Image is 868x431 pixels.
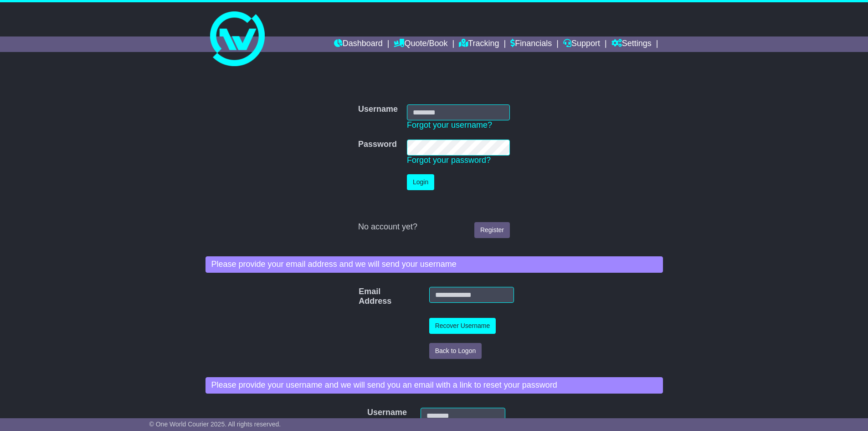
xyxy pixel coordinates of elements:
label: Username [363,408,375,418]
button: Recover Username [429,318,496,334]
div: Please provide your username and we will send you an email with a link to reset your password [205,377,663,394]
div: Please provide your email address and we will send your username [205,256,663,273]
a: Forgot your username? [407,120,492,130]
a: Forgot your password? [407,156,491,165]
label: Username [358,104,398,114]
a: Quote/Book [394,36,447,52]
a: Financials [510,36,552,52]
label: Email Address [354,287,370,306]
label: Password [358,140,397,150]
button: Login [407,174,434,190]
div: No account yet? [358,222,510,232]
a: Tracking [459,36,499,52]
a: Register [474,222,510,238]
a: Dashboard [334,36,383,52]
button: Back to Logon [429,343,482,359]
a: Settings [611,36,652,52]
a: Support [563,36,600,52]
span: © One World Courier 2025. All rights reserved. [149,421,281,428]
